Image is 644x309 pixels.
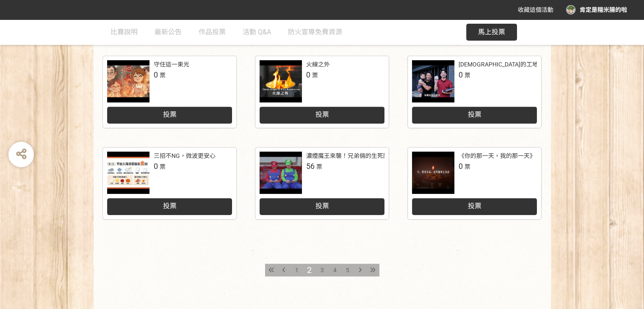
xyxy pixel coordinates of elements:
[163,202,176,210] span: 投票
[478,28,505,36] span: 馬上投票
[155,19,182,45] a: 最新公告
[154,162,158,171] span: 0
[459,60,550,69] div: [DEMOGRAPHIC_DATA]的工地人生
[163,110,176,119] span: 投票
[154,60,189,69] div: 守住這一束光
[111,19,138,45] a: 比賽說明
[346,267,349,273] span: 5
[464,163,470,170] span: 票
[459,162,463,171] span: 0
[243,19,271,45] a: 活動 Q&A
[306,152,395,160] div: 濃煙魔王來襲！兄弟倆的生死關門
[315,202,329,210] span: 投票
[111,28,138,36] span: 比賽說明
[459,152,536,160] div: 《你的那一天，我的那一天》
[307,265,312,275] span: 2
[199,19,226,45] a: 作品投票
[306,60,330,69] div: 火線之外
[321,267,324,273] span: 3
[306,162,315,171] span: 56
[103,56,236,128] a: 守住這一束光0票投票
[103,147,236,219] a: 三招不NG，微波更安心0票投票
[160,72,166,79] span: 票
[408,147,541,219] a: 《你的那一天，我的那一天》0票投票
[466,24,517,41] button: 馬上投票
[467,202,481,210] span: 投票
[464,72,470,79] span: 票
[315,110,329,119] span: 投票
[408,56,541,128] a: [DEMOGRAPHIC_DATA]的工地人生0票投票
[312,72,318,79] span: 票
[288,28,342,36] span: 防火宣導免費資源
[255,147,389,219] a: 濃煙魔王來襲！兄弟倆的生死關門56票投票
[154,152,216,160] div: 三招不NG，微波更安心
[154,70,158,79] span: 0
[467,110,481,119] span: 投票
[155,28,182,36] span: 最新公告
[333,267,337,273] span: 4
[306,70,310,79] span: 0
[243,28,271,36] span: 活動 Q&A
[518,6,553,13] span: 收藏這個活動
[316,163,322,170] span: 票
[288,19,342,45] a: 防火宣導免費資源
[199,28,226,36] span: 作品投票
[459,70,463,79] span: 0
[255,56,389,128] a: 火線之外0票投票
[160,163,166,170] span: 票
[295,267,299,273] span: 1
